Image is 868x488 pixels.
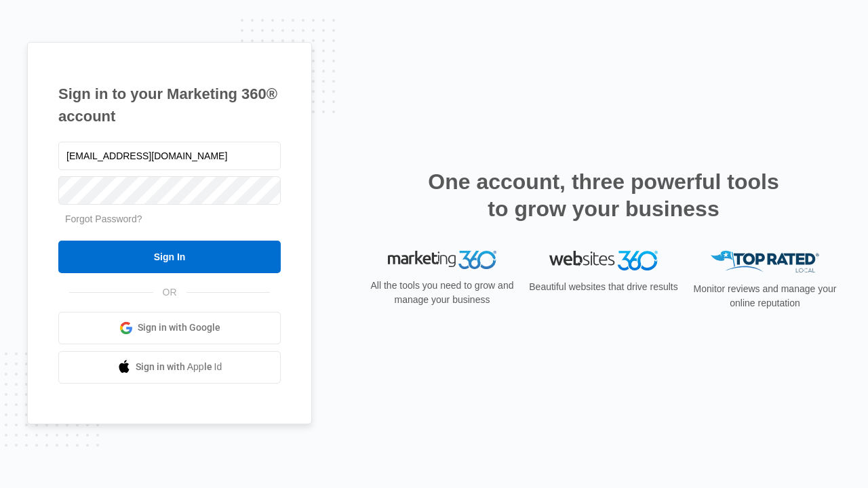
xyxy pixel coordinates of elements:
[58,142,281,170] input: Email
[366,279,518,307] p: All the tools you need to grow and manage your business
[153,285,186,300] span: OR
[58,351,281,384] a: Sign in with Apple Id
[136,360,222,374] span: Sign in with Apple Id
[711,251,819,273] img: Top Rated Local
[424,168,783,222] h2: One account, three powerful tools to grow your business
[528,280,679,294] p: Beautiful websites that drive results
[58,312,281,344] a: Sign in with Google
[689,282,841,310] p: Monitor reviews and manage your online reputation
[65,213,142,224] a: Forgot Password?
[138,321,220,335] span: Sign in with Google
[58,241,281,273] input: Sign In
[58,83,281,127] h1: Sign in to your Marketing 360® account
[388,251,496,270] img: Marketing 360
[549,251,658,270] img: Websites 360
